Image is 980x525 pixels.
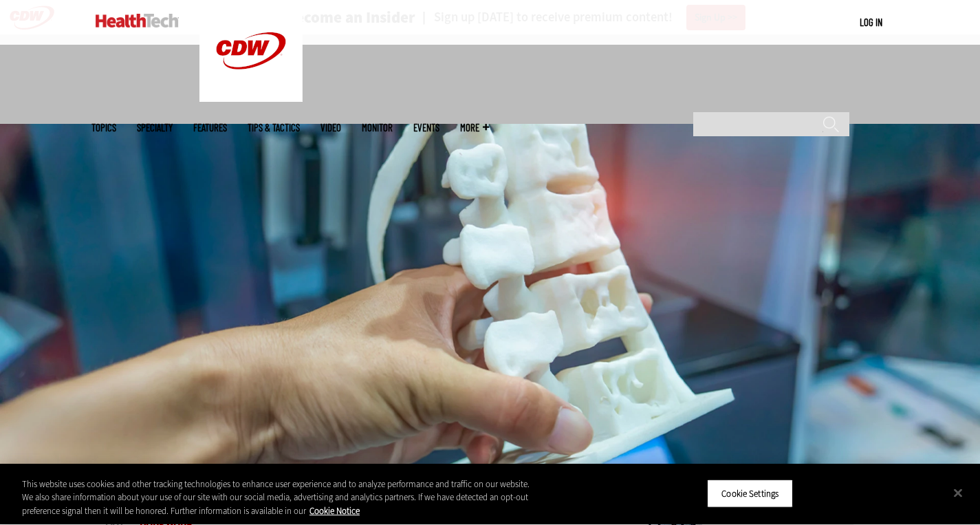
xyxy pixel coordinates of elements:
[860,16,882,28] a: Log in
[91,122,116,133] span: Topics
[22,478,539,518] div: This website uses cookies and other tracking technologies to enhance user experience and to analy...
[96,14,179,28] img: Home
[309,505,360,517] a: More information about your privacy
[193,122,227,133] a: Features
[362,122,393,133] a: MonITor
[137,122,173,133] span: Specialty
[860,15,882,30] div: User menu
[943,478,973,508] button: Close
[707,479,793,508] button: Cookie Settings
[199,91,303,105] a: CDW
[413,122,439,133] a: Events
[460,122,489,133] span: More
[320,122,341,133] a: Video
[248,122,300,133] a: Tips & Tactics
